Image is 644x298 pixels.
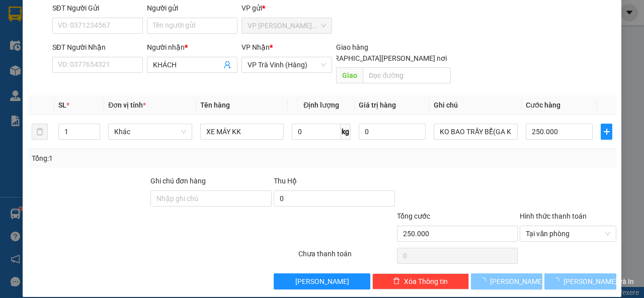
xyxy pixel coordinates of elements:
span: Xóa Thông tin [404,276,448,287]
span: Giao hàng [336,43,368,51]
p: GỬI: [4,20,147,39]
button: [PERSON_NAME] [471,273,543,289]
span: [PERSON_NAME] [490,276,544,287]
span: Cước hàng [526,101,560,109]
div: SĐT Người Gửi [52,3,143,14]
p: NHẬN: [4,43,147,53]
span: Tổng cước [397,212,430,220]
input: Ghi chú đơn hàng [150,190,272,207]
button: delete [32,124,48,140]
div: SĐT Người Nhận [52,42,143,53]
span: SL [58,101,66,109]
span: VP Nhận [242,43,270,51]
strong: BIÊN NHẬN GỬI HÀNG [34,6,117,15]
span: GIAO: [4,65,66,75]
span: KIÊN [54,54,71,64]
span: Thu Hộ [274,177,297,185]
div: VP gửi [242,3,332,14]
button: plus [601,124,612,140]
span: Giao [336,67,363,83]
span: Khác [114,124,186,139]
button: [PERSON_NAME] [274,273,370,289]
span: [GEOGRAPHIC_DATA][PERSON_NAME] nơi [309,53,451,64]
label: Hình thức thanh toán [520,212,587,220]
span: kg [341,124,351,140]
span: Tại văn phòng [526,226,610,241]
span: Giá trị hàng [359,101,396,109]
span: delete [393,277,400,285]
span: VP Trà Vinh (Hàng) [248,57,326,72]
span: loading [479,277,490,284]
span: plus [601,128,612,136]
span: 0354766270 - [4,54,71,64]
span: VP [PERSON_NAME] [28,43,101,53]
input: 0 [359,124,426,140]
div: Chưa thanh toán [297,248,396,266]
span: Định lượng [303,101,339,109]
button: deleteXóa Thông tin [372,273,469,289]
span: [PERSON_NAME] [295,276,349,287]
span: Đơn vị tính [108,101,146,109]
span: [PERSON_NAME] và In [563,276,634,287]
span: user-add [223,61,231,69]
span: Tên hàng [200,101,230,109]
span: VP Trần Phú (Hàng) [248,18,326,33]
div: Người gửi [147,3,237,14]
span: loading [552,277,563,284]
div: Tổng: 1 [32,153,250,164]
th: Ghi chú [430,95,522,115]
input: VD: Bàn, Ghế [200,124,284,140]
span: KO BAO BỂ [26,65,66,75]
button: [PERSON_NAME] và In [544,273,616,289]
label: Ghi chú đơn hàng [150,177,206,185]
input: Ghi Chú [434,124,518,140]
span: VP [PERSON_NAME] ([GEOGRAPHIC_DATA]) - [4,20,94,39]
input: Dọc đường [363,67,450,83]
div: Người nhận [147,42,237,53]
